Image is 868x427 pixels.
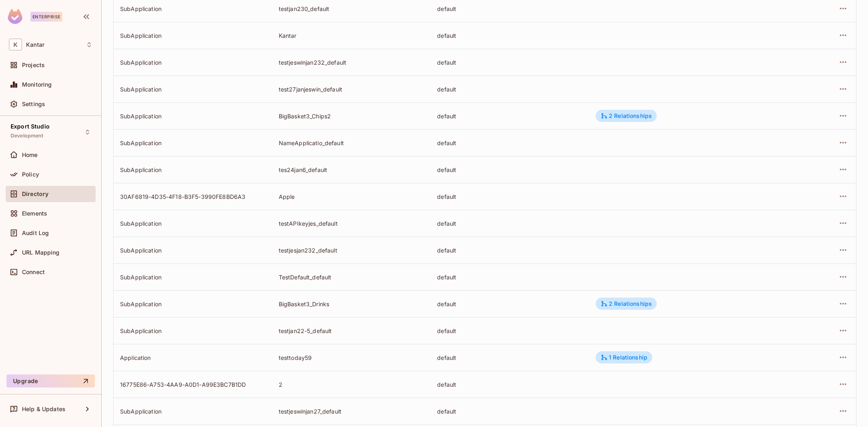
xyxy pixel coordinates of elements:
[120,166,266,174] div: SubApplication
[22,230,49,236] span: Audit Log
[437,381,583,388] div: default
[437,139,583,147] div: default
[437,354,583,362] div: default
[120,273,266,281] div: SubApplication
[31,12,62,22] div: Enterprise
[7,375,95,388] button: Upgrade
[437,166,583,174] div: default
[22,249,60,256] span: URL Mapping
[279,166,424,174] div: tes24jan6_default
[279,381,424,388] div: 2
[120,139,266,147] div: SubApplication
[120,59,266,66] div: SubApplication
[120,407,266,415] div: SubApplication
[437,407,583,415] div: default
[437,327,583,335] div: default
[279,327,424,335] div: testjan22-5_default
[279,85,424,93] div: test27janjeswin_default
[120,85,266,93] div: SubApplication
[279,5,424,13] div: testjan230_default
[22,210,47,217] span: Elements
[120,32,266,39] div: SubApplication
[601,300,652,307] div: 2 Relationships
[279,139,424,147] div: NameApplicatio_default
[120,5,266,13] div: SubApplication
[22,191,48,197] span: Directory
[120,220,266,227] div: SubApplication
[279,246,424,254] div: testjesjan232_default
[22,269,45,275] span: Connect
[279,354,424,362] div: testtoday59
[279,300,424,308] div: BigBasket3_Drinks
[26,41,44,48] span: Workspace: Kantar
[437,273,583,281] div: default
[120,327,266,335] div: SubApplication
[601,354,647,361] div: 1 Relationship
[120,381,266,388] div: 16775E86-A753-4AA9-A0D1-A99E3BC7B1DD
[11,123,50,130] span: Export Studio
[22,171,39,178] span: Policy
[437,246,583,254] div: default
[120,193,266,200] div: 30AF6819-4D35-4F18-B3F5-3990FE8BD6A3
[279,32,424,39] div: Kantar
[437,59,583,66] div: default
[279,407,424,415] div: testjeswinjan27_default
[279,112,424,120] div: BigBasket3_Chips2
[22,62,45,68] span: Projects
[279,193,424,200] div: Apple
[22,152,38,158] span: Home
[437,300,583,308] div: default
[120,112,266,120] div: SubApplication
[437,193,583,200] div: default
[9,39,22,50] span: K
[120,300,266,308] div: SubApplication
[8,9,22,24] img: SReyMgAAAABJRU5ErkJggg==
[437,5,583,13] div: default
[120,246,266,254] div: SubApplication
[11,133,44,139] span: Development
[22,406,66,412] span: Help & Updates
[279,59,424,66] div: testjeswinjan232_default
[437,32,583,39] div: default
[279,220,424,227] div: testAPIkeyjes_default
[120,354,266,362] div: Application
[22,81,52,88] span: Monitoring
[279,273,424,281] div: TestDefault_default
[437,112,583,120] div: default
[437,85,583,93] div: default
[437,220,583,227] div: default
[22,101,45,107] span: Settings
[601,112,652,120] div: 2 Relationships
